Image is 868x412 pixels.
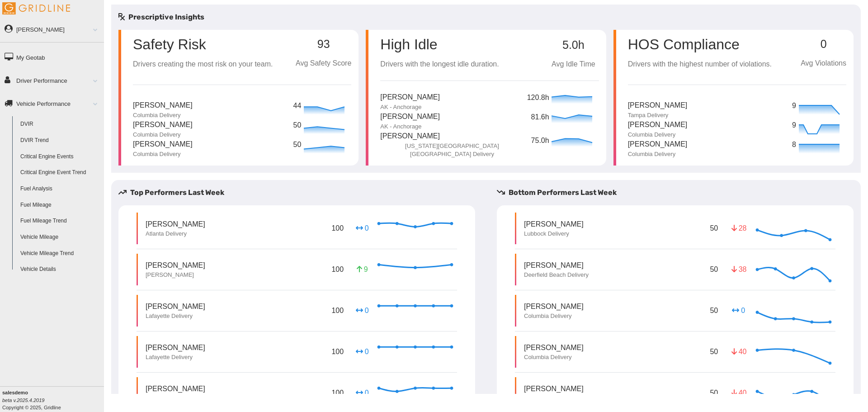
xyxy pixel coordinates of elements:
[731,264,746,275] p: 38
[355,305,369,316] p: 0
[293,100,302,112] p: 44
[133,131,193,139] p: Columbia Delivery
[380,131,524,142] p: [PERSON_NAME]
[16,181,104,197] a: Fuel Analysis
[355,223,369,233] p: 0
[628,100,688,111] p: [PERSON_NAME]
[2,398,44,403] i: beta v.2025.4.2019
[628,37,772,52] p: HOS Compliance
[524,384,584,394] p: [PERSON_NAME]
[146,353,205,361] p: Lafayette Delivery
[628,139,688,150] p: [PERSON_NAME]
[548,39,599,52] p: 5.0h
[2,389,104,411] div: Copyright © 2025, Gridline
[524,230,584,238] p: Lubbock Delivery
[293,120,302,131] p: 50
[524,219,584,229] p: [PERSON_NAME]
[527,92,549,110] p: 120.8h
[801,58,846,69] p: Avg Violations
[146,301,205,312] p: [PERSON_NAME]
[731,388,746,398] p: 40
[146,312,205,320] p: Lafayette Delivery
[293,139,302,151] p: 50
[497,187,861,198] h5: Bottom Performers Last Week
[731,223,746,233] p: 28
[380,92,440,103] p: [PERSON_NAME]
[330,221,345,235] p: 100
[380,142,524,158] p: [US_STATE][GEOGRAPHIC_DATA] [GEOGRAPHIC_DATA] Delivery
[524,312,584,320] p: Columbia Delivery
[118,12,204,23] h5: Prescriptive Insights
[792,100,797,112] p: 9
[133,139,193,150] p: [PERSON_NAME]
[146,230,205,238] p: Atlanta Delivery
[146,384,205,394] p: [PERSON_NAME]
[731,305,746,316] p: 0
[380,103,440,111] p: AK - Anchorage
[296,58,351,69] p: Avg Safety Score
[330,262,345,276] p: 100
[524,353,584,361] p: Columbia Delivery
[16,197,104,213] a: Fuel Mileage
[296,38,351,51] p: 93
[524,301,584,312] p: [PERSON_NAME]
[133,37,273,52] p: Safety Risk
[792,139,797,151] p: 8
[146,219,205,229] p: [PERSON_NAME]
[330,303,345,317] p: 100
[708,386,720,400] p: 50
[380,37,499,52] p: High Idle
[628,59,772,70] p: Drivers with the highest number of violations.
[355,346,369,357] p: 0
[355,388,369,398] p: 0
[133,111,193,119] p: Columbia Delivery
[801,38,846,51] p: 0
[133,100,193,111] p: [PERSON_NAME]
[380,123,440,131] p: AK - Anchorage
[524,271,589,279] p: Deerfield Beach Delivery
[731,346,746,357] p: 40
[16,261,104,278] a: Vehicle Details
[708,303,720,317] p: 50
[548,59,599,70] p: Avg Idle Time
[16,246,104,262] a: Vehicle Mileage Trend
[628,131,688,139] p: Columbia Delivery
[16,116,104,133] a: DVIR
[524,260,589,270] p: [PERSON_NAME]
[380,111,440,123] p: [PERSON_NAME]
[2,2,70,14] img: Gridline
[708,345,720,359] p: 50
[380,59,499,70] p: Drivers with the longest idle duration.
[628,111,688,119] p: Tampa Delivery
[133,150,193,158] p: Columbia Delivery
[524,342,584,353] p: [PERSON_NAME]
[133,59,273,70] p: Drivers creating the most risk on your team.
[118,187,482,198] h5: Top Performers Last Week
[16,133,104,149] a: DVIR Trend
[355,264,369,275] p: 9
[146,342,205,353] p: [PERSON_NAME]
[531,135,549,153] p: 75.0h
[133,119,193,131] p: [PERSON_NAME]
[16,229,104,246] a: Vehicle Mileage
[146,260,205,270] p: [PERSON_NAME]
[2,390,28,395] b: salesdemo
[792,120,797,131] p: 9
[16,213,104,229] a: Fuel Mileage Trend
[330,386,345,400] p: 100
[708,262,720,276] p: 50
[708,221,720,235] p: 50
[628,119,688,131] p: [PERSON_NAME]
[146,271,205,279] p: [PERSON_NAME]
[628,150,688,158] p: Columbia Delivery
[531,112,549,130] p: 81.6h
[16,149,104,165] a: Critical Engine Events
[16,165,104,181] a: Critical Engine Event Trend
[330,345,345,359] p: 100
